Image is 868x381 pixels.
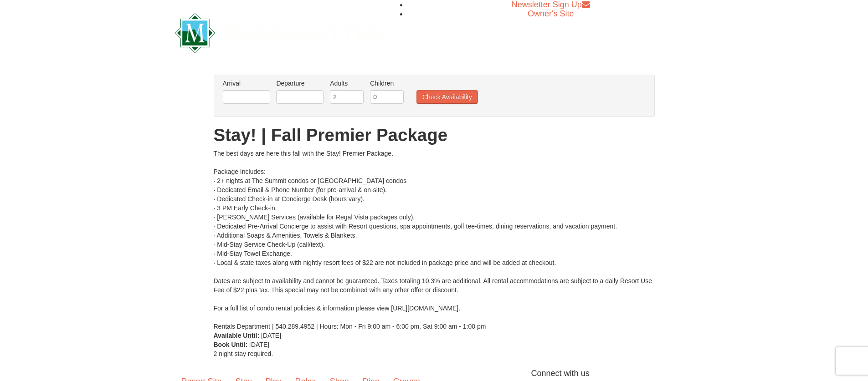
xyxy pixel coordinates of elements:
[175,21,383,42] a: Massanutten Resort
[175,367,694,380] p: Connect with us
[261,332,281,339] span: [DATE]
[223,79,270,88] label: Arrival
[249,341,269,348] span: [DATE]
[214,332,260,339] strong: Available Until:
[214,341,248,348] strong: Book Until:
[276,79,324,88] label: Departure
[214,149,655,331] div: The best days are here this fall with the Stay! Premier Package. Package Includes: · 2+ nights at...
[330,79,364,88] label: Adults
[416,90,478,104] button: Check Availability
[175,13,383,53] img: Massanutten Resort Logo
[370,79,404,88] label: Children
[214,350,273,357] span: 2 night stay required.
[214,126,655,144] h1: Stay! | Fall Premier Package
[528,9,574,18] a: Owner's Site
